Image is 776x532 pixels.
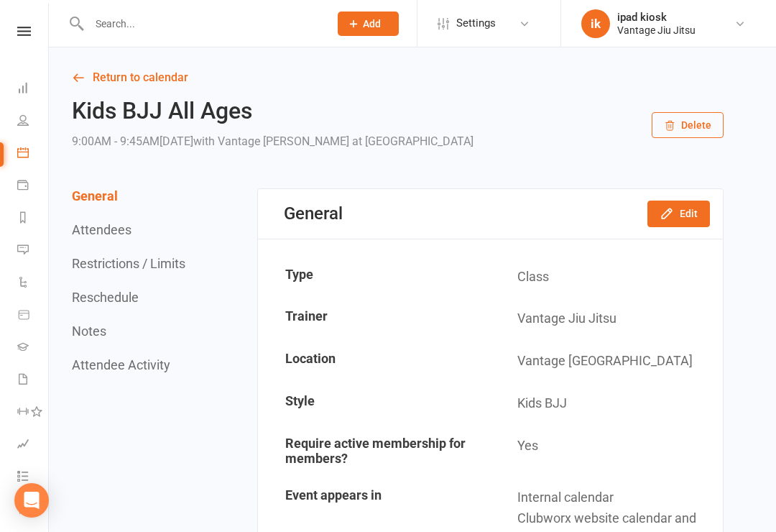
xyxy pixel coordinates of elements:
[17,300,50,332] a: Product Sales
[72,222,131,237] button: Attendees
[85,14,319,34] input: Search...
[72,290,139,305] button: Reschedule
[17,170,50,203] a: Payments
[491,298,722,339] td: Vantage Jiu Jitsu
[363,18,381,29] span: Add
[17,203,50,235] a: Reports
[517,487,712,508] div: Internal calendar
[17,73,50,106] a: Dashboard
[581,9,610,38] div: ik
[259,298,490,339] td: Trainer
[259,426,490,476] td: Require active membership for members?
[338,12,399,36] button: Add
[491,341,722,382] td: Vantage [GEOGRAPHIC_DATA]
[17,429,50,462] a: Assessments
[259,257,490,298] td: Type
[72,98,474,124] h2: Kids BJJ All Ages
[72,132,474,152] div: 9:00AM - 9:45AM[DATE]
[617,11,696,24] div: ipad kiosk
[652,112,724,138] button: Delete
[72,256,185,271] button: Restrictions / Limits
[352,134,474,148] span: at [GEOGRAPHIC_DATA]
[72,188,118,203] button: General
[259,341,490,382] td: Location
[491,426,722,476] td: Yes
[617,24,696,37] div: Vantage Jiu Jitsu
[491,383,722,424] td: Kids BJJ
[72,68,724,88] a: Return to calendar
[647,201,710,226] button: Edit
[17,106,50,138] a: People
[491,257,722,298] td: Class
[284,203,343,224] div: General
[72,357,170,372] button: Attendee Activity
[72,324,106,339] button: Notes
[17,138,50,170] a: Calendar
[259,383,490,424] td: Style
[14,483,49,518] div: Open Intercom Messenger
[193,134,349,148] span: with Vantage [PERSON_NAME]
[456,7,496,40] span: Settings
